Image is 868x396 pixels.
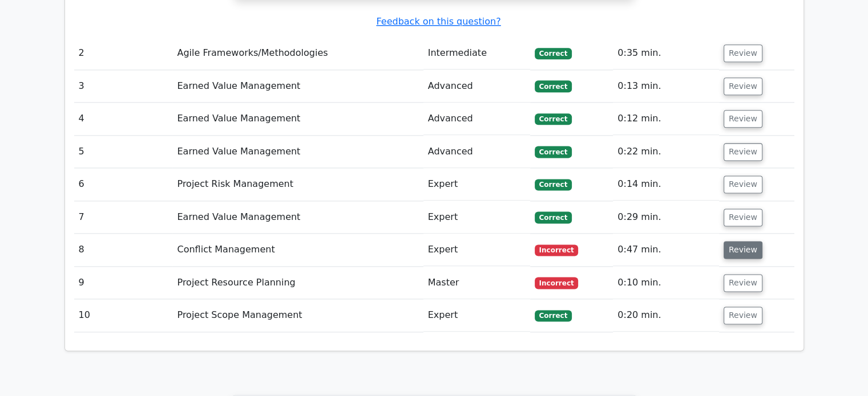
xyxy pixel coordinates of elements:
[613,103,719,135] td: 0:12 min.
[172,70,423,103] td: Earned Value Management
[74,299,173,332] td: 10
[74,201,173,234] td: 7
[423,70,530,103] td: Advanced
[423,103,530,135] td: Advanced
[535,211,572,223] span: Correct
[724,110,762,128] button: Review
[724,77,762,95] button: Review
[613,70,719,103] td: 0:13 min.
[535,179,572,190] span: Correct
[724,274,762,292] button: Review
[423,201,530,234] td: Expert
[535,48,572,59] span: Correct
[535,244,579,256] span: Incorrect
[535,80,572,92] span: Correct
[423,136,530,168] td: Advanced
[423,267,530,299] td: Master
[613,299,719,332] td: 0:20 min.
[613,267,719,299] td: 0:10 min.
[613,201,719,234] td: 0:29 min.
[74,168,173,201] td: 6
[74,234,173,266] td: 8
[724,175,762,193] button: Review
[613,136,719,168] td: 0:22 min.
[74,136,173,168] td: 5
[724,44,762,62] button: Review
[613,37,719,70] td: 0:35 min.
[724,241,762,259] button: Review
[535,310,572,321] span: Correct
[423,37,530,70] td: Intermediate
[172,168,423,201] td: Project Risk Management
[423,234,530,266] td: Expert
[172,136,423,168] td: Earned Value Management
[724,143,762,161] button: Review
[172,299,423,332] td: Project Scope Management
[172,267,423,299] td: Project Resource Planning
[423,299,530,332] td: Expert
[172,234,423,266] td: Conflict Management
[423,168,530,201] td: Expert
[535,113,572,125] span: Correct
[535,146,572,157] span: Correct
[613,168,719,201] td: 0:14 min.
[74,103,173,135] td: 4
[535,277,579,288] span: Incorrect
[724,307,762,324] button: Review
[724,209,762,226] button: Review
[376,16,500,27] a: Feedback on this question?
[74,267,173,299] td: 9
[172,103,423,135] td: Earned Value Management
[74,37,173,70] td: 2
[74,70,173,103] td: 3
[613,234,719,266] td: 0:47 min.
[172,201,423,234] td: Earned Value Management
[172,37,423,70] td: Agile Frameworks/Methodologies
